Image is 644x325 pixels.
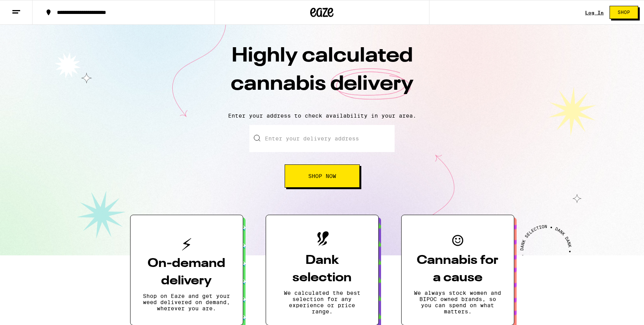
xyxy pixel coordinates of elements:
[618,10,630,15] span: Shop
[143,255,230,290] h3: On-demand delivery
[414,290,501,315] p: We always stock women and BIPOC owned brands, so you can spend on what matters.
[414,252,501,287] h3: Cannabis for a cause
[610,6,638,19] button: Shop
[278,252,366,287] h3: Dank selection
[278,290,366,315] p: We calculated the best selection for any experience or price range.
[8,113,636,119] p: Enter your address to check availability in your area.
[249,125,395,152] input: Enter your delivery address
[585,10,604,15] a: Log In
[187,42,458,106] h1: Highly calculated cannabis delivery
[143,293,230,311] p: Shop on Eaze and get your weed delivered on demand, wherever you are.
[285,164,360,188] button: Shop Now
[604,6,644,19] a: Shop
[308,173,336,179] span: Shop Now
